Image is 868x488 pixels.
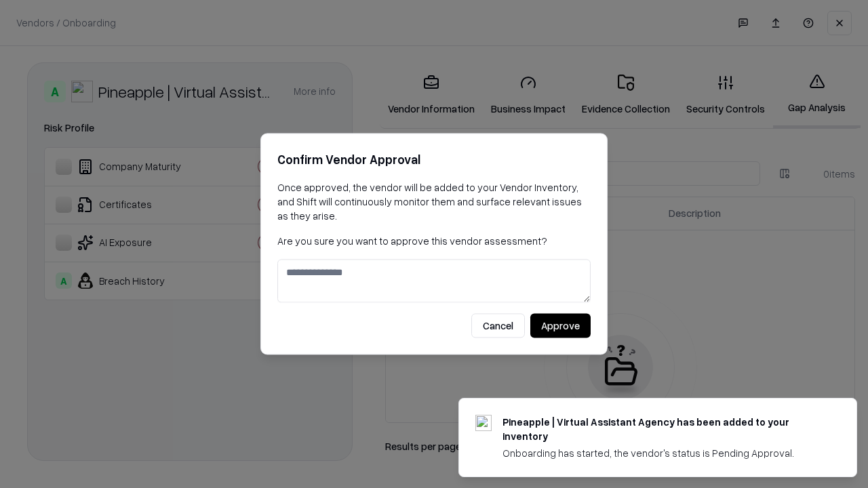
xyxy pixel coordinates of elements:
div: Onboarding has started, the vendor's status is Pending Approval. [502,446,824,460]
button: Cancel [471,314,525,338]
img: trypineapple.com [475,415,492,431]
h2: Confirm Vendor Approval [277,150,591,169]
p: Are you sure you want to approve this vendor assessment? [277,234,591,248]
p: Once approved, the vendor will be added to your Vendor Inventory, and Shift will continuously mon... [277,180,591,223]
button: Approve [530,314,591,338]
div: Pineapple | Virtual Assistant Agency has been added to your inventory [502,415,824,443]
